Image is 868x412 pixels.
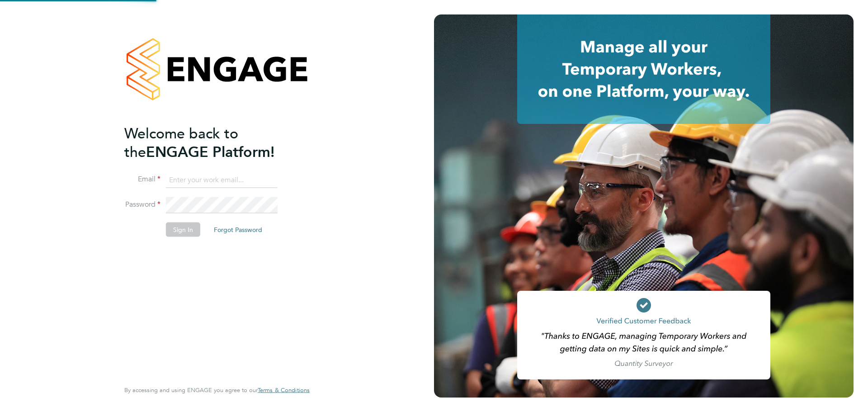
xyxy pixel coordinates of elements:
button: Sign In [166,223,200,237]
label: Password [124,200,160,209]
label: Email [124,175,160,184]
a: Terms & Conditions [258,387,310,394]
span: Terms & Conditions [258,386,310,394]
input: Enter your work email... [166,172,278,188]
button: Forgot Password [207,223,269,237]
span: By accessing and using ENGAGE you agree to our [124,386,310,394]
h2: ENGAGE Platform! [124,124,301,161]
span: Welcome back to the [124,124,238,161]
